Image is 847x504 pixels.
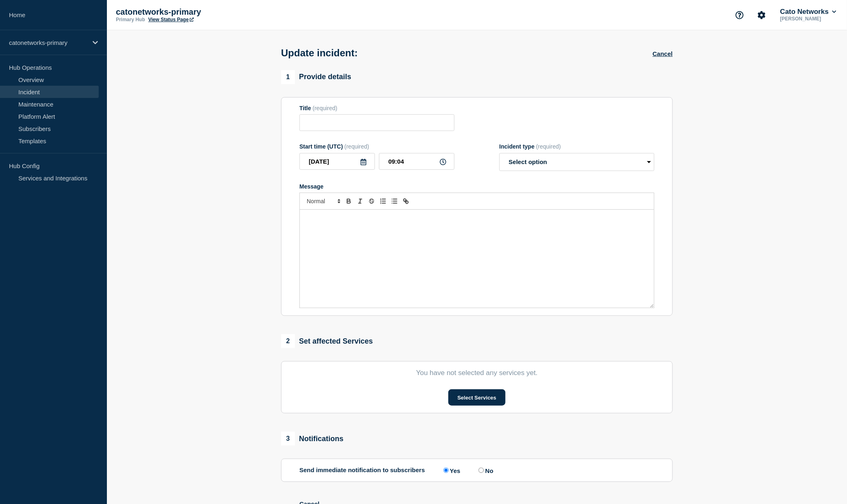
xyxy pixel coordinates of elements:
[299,369,654,377] p: You have not selected any services yet.
[448,389,505,406] button: Select Services
[355,196,366,206] button: Toggle italic text
[653,50,673,57] button: Cancel
[281,432,295,446] span: 3
[299,105,455,111] div: Title
[443,468,449,473] input: Yes
[281,70,351,84] div: Provide details
[313,105,337,111] span: (required)
[281,47,358,59] h1: Update incident:
[299,143,455,150] div: Start time (UTC)
[299,466,425,474] p: Send immediate notification to subscribers
[344,143,369,150] span: (required)
[778,8,838,16] button: Cato Networks
[281,70,295,84] span: 1
[379,153,455,170] input: HH:MM
[479,468,484,473] input: No
[281,432,344,446] div: Notifications
[9,39,87,46] p: catonetworks-primary
[299,153,375,170] input: YYYY-MM-DD
[116,7,279,17] p: catonetworks-primary
[400,196,412,206] button: Toggle link
[536,143,561,150] span: (required)
[281,334,373,348] div: Set affected Services
[299,466,654,474] div: Send immediate notification to subscribers
[377,196,389,206] button: Toggle ordered list
[499,153,654,171] select: Incident type
[281,334,295,348] span: 2
[441,466,461,474] label: Yes
[389,196,400,206] button: Toggle bulleted list
[303,196,343,206] span: Font size
[300,210,654,308] div: Message
[299,183,654,190] div: Message
[299,114,455,131] input: Title
[477,466,493,474] label: No
[366,196,377,206] button: Toggle strikethrough text
[343,196,355,206] button: Toggle bold text
[499,143,654,150] div: Incident type
[731,7,748,24] button: Support
[116,17,145,22] p: Primary Hub
[148,17,193,22] a: View Status Page
[778,16,838,22] p: [PERSON_NAME]
[753,7,770,24] button: Account settings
